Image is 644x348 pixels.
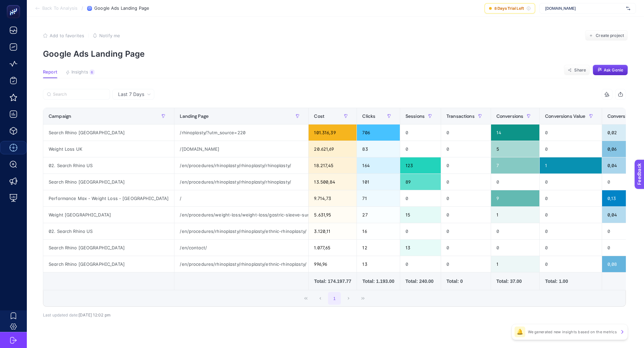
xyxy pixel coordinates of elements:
div: 0 [441,223,491,239]
div: 🔔 [515,327,525,337]
div: 0 [540,223,601,239]
div: 0 [540,256,601,272]
span: Sessions [406,113,425,119]
div: Last 7 Days [43,100,626,317]
div: 1 [540,157,601,173]
div: Weight [GEOGRAPHIC_DATA] [43,207,174,223]
span: Feedback [4,2,25,7]
div: 13 [357,256,399,272]
span: 8 Days Trial Left [494,6,524,11]
div: 0 [400,141,441,157]
div: 164 [357,157,399,173]
div: 16 [357,223,399,239]
div: /en/procedures/rhinoplasty/rhinoplasty/rhinoplasty/ [174,174,308,190]
span: Google Ads Landing Page [94,6,149,11]
div: 0 [540,174,601,190]
span: Insights [71,69,88,75]
div: Performance Max - Weight Loss - [GEOGRAPHIC_DATA] [43,190,174,206]
div: 71 [357,190,399,206]
span: Clicks [362,113,375,119]
div: /en/contact/ [174,240,308,256]
div: 15 [400,207,441,223]
span: [DATE] 12:02 pm [78,312,110,317]
div: Search Rhino [GEOGRAPHIC_DATA] [43,256,174,272]
span: Ask Genie [604,67,623,73]
div: 0 [540,207,601,223]
button: 1 [328,292,341,305]
span: Campaign [49,113,71,119]
span: Cost [314,113,324,119]
div: 6 [90,69,95,75]
div: Total: 1.00 [545,278,596,285]
div: 12 [357,240,399,256]
span: Share [574,67,586,73]
div: 0 [441,240,491,256]
div: 0 [441,190,491,206]
span: Notify me [99,33,120,38]
span: Landing Page [180,113,209,119]
div: 13.500,84 [309,174,357,190]
p: We generated new insights based on the metrics [528,329,617,335]
div: /rhinoplasty/?utm_source=220 [174,125,308,141]
div: Total: 174.197.77 [314,278,351,285]
div: /en/procedures/rhinoplasty/rhinoplasty/ethnic-rhinoplasty/ [174,223,308,239]
div: 1 [491,207,540,223]
span: Add to favorites [50,33,84,38]
div: 27 [357,207,399,223]
div: 7 [491,157,540,173]
div: 89 [400,174,441,190]
div: 101 [357,174,399,190]
div: 0 [400,223,441,239]
span: Report [43,69,57,75]
div: 5.631,95 [309,207,357,223]
div: Total: 37.00 [496,278,534,285]
div: 123 [400,157,441,173]
div: / [174,190,308,206]
span: Last 7 Days [118,91,144,98]
div: 1.077,65 [309,240,357,256]
div: 0 [441,207,491,223]
span: Conversions Value [545,113,585,119]
div: 83 [357,141,399,157]
span: Transactions [446,113,475,119]
button: Share [564,65,590,76]
div: Total: 240.00 [406,278,435,285]
button: Add to favorites [43,33,84,38]
div: 0 [441,174,491,190]
img: svg%3e [626,5,630,12]
div: 706 [357,125,399,141]
span: Conversions [496,113,524,119]
div: Search Rhino [GEOGRAPHIC_DATA] [43,240,174,256]
div: 0 [491,240,540,256]
p: Google Ads Landing Page [43,49,628,59]
div: Total: 1.193.00 [362,278,394,285]
div: Weight Loss UK [43,141,174,157]
div: 0 [491,223,540,239]
div: 0 [441,141,491,157]
div: 0 [400,190,441,206]
div: 20.621,69 [309,141,357,157]
div: /en/procedures/rhinoplasty/rhinoplasty/ethnic-rhinoplasty/ [174,256,308,272]
div: 0 [400,256,441,272]
span: / [82,5,83,11]
div: 18.217,45 [309,157,357,173]
span: Back To Analysis [42,6,77,11]
div: Total: 0 [446,278,485,285]
div: 9 [491,190,540,206]
div: 101.316,39 [309,125,357,141]
div: 02. Search Rhino US [43,157,174,173]
div: 1 [491,256,540,272]
input: Search [53,92,106,97]
span: Create project [596,33,624,38]
div: 0 [540,141,601,157]
span: Conversion Rate [607,113,643,119]
div: 0 [540,240,601,256]
div: 0 [400,125,441,141]
button: Notify me [93,33,120,38]
div: Search Rhino [GEOGRAPHIC_DATA] [43,174,174,190]
div: 0 [540,125,601,141]
div: 9.714,73 [309,190,357,206]
div: 0 [441,157,491,173]
div: 14 [491,125,540,141]
div: 0 [491,174,540,190]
